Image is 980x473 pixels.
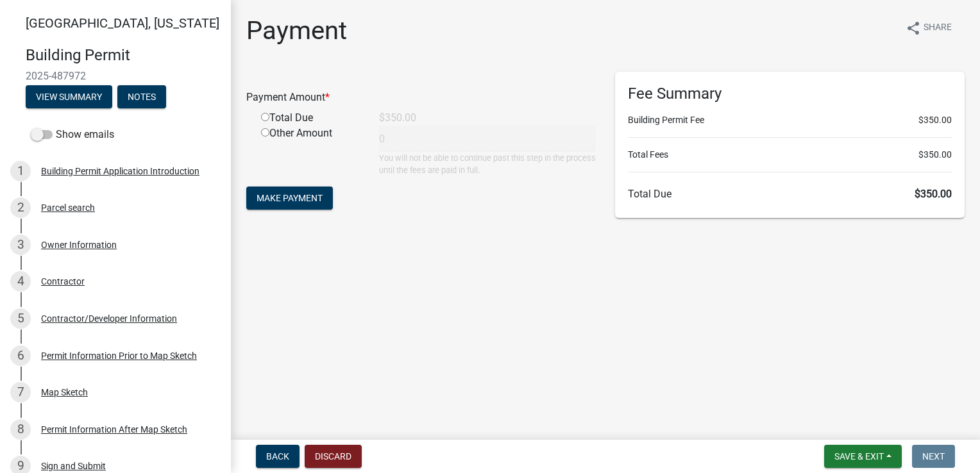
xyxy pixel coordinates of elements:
div: Permit Information After Map Sketch [41,425,187,434]
div: Payment Amount [237,90,605,105]
div: Contractor/Developer Information [41,314,177,323]
span: Back [266,451,289,461]
div: Permit Information Prior to Map Sketch [41,351,197,360]
button: Make Payment [246,187,333,210]
span: [GEOGRAPHIC_DATA], [US_STATE] [26,15,219,31]
div: Contractor [41,277,85,286]
h6: Total Due [628,188,952,200]
span: Make Payment [257,193,323,203]
button: shareShare [895,15,962,40]
div: Owner Information [41,240,117,249]
div: Sign and Submit [41,461,106,470]
button: View Summary [26,85,112,108]
span: $350.00 [915,188,952,200]
button: Discard [305,445,362,468]
span: 2025-487972 [26,70,205,82]
button: Next [912,445,955,468]
span: Share [924,21,952,36]
div: Parcel search [41,203,95,212]
div: 8 [10,419,31,440]
div: 3 [10,235,31,255]
div: 2 [10,197,31,218]
span: $350.00 [918,113,952,127]
li: Building Permit Fee [628,113,952,127]
div: 6 [10,345,31,366]
div: 5 [10,308,31,329]
div: Other Amount [251,126,369,176]
h6: Fee Summary [628,85,952,103]
div: 1 [10,161,31,181]
i: share [906,21,921,36]
wm-modal-confirm: Summary [26,92,112,103]
span: $350.00 [918,148,952,162]
button: Notes [117,85,166,108]
li: Total Fees [628,148,952,162]
button: Back [256,445,300,468]
label: Show emails [31,127,114,142]
span: Save & Exit [834,451,884,461]
h4: Building Permit [26,46,221,65]
h1: Payment [246,15,347,46]
div: 7 [10,382,31,402]
button: Save & Exit [824,445,902,468]
div: Total Due [251,110,369,126]
div: Building Permit Application Introduction [41,167,199,176]
div: Map Sketch [41,388,88,397]
div: 4 [10,271,31,292]
wm-modal-confirm: Notes [117,92,166,103]
span: Next [922,451,945,461]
